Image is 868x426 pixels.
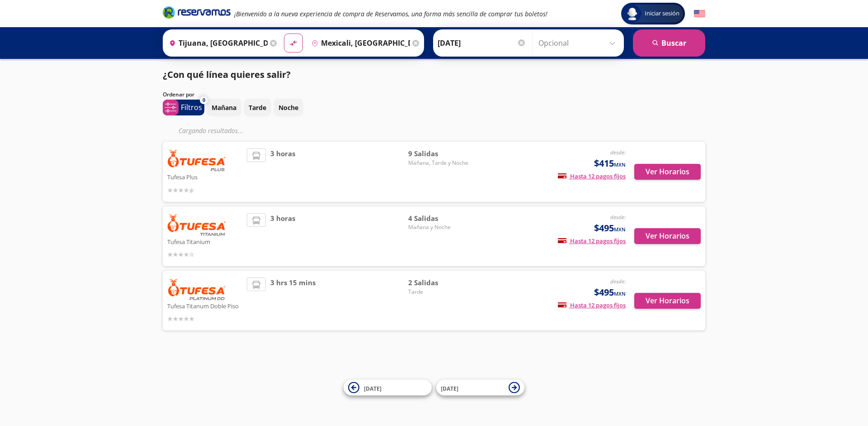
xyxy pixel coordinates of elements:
button: Ver Horarios [634,228,701,244]
button: [DATE] [436,380,524,396]
span: 4 Salidas [408,213,472,224]
p: Tufesa Titanum Doble Piso [167,300,242,311]
img: Tufesa Plus [167,148,226,171]
p: Filtros [181,102,202,113]
em: ¡Bienvenido a la nueva experiencia de compra de Reservamos, una forma más sencilla de comprar tus... [234,10,547,18]
small: MXN [614,290,626,297]
small: MXN [614,161,626,168]
span: Iniciar sesión [641,9,683,18]
em: Cargando resultados ... [179,126,243,135]
button: Noche [274,99,303,116]
p: Tarde [249,103,266,112]
span: Tarde [408,288,472,296]
span: $495 [594,221,626,235]
button: Mañana [207,99,241,116]
em: desde: [610,278,626,285]
input: Buscar Destino [308,32,410,54]
span: 3 horas [270,213,295,260]
p: Noche [278,103,298,112]
span: $415 [594,157,626,170]
button: Ver Horarios [634,293,701,309]
span: 2 Salidas [408,278,472,288]
button: Buscar [633,29,705,57]
button: [DATE] [344,380,432,396]
span: $495 [594,286,626,299]
p: Mañana [212,103,236,112]
span: Hasta 12 pagos fijos [558,301,626,309]
span: [DATE] [441,384,458,392]
input: Buscar Origen [165,32,268,54]
p: Tufesa Titanium [167,236,242,247]
span: 0 [203,96,205,104]
button: Ver Horarios [634,164,701,180]
span: Hasta 12 pagos fijos [558,237,626,245]
p: Ordenar por [163,91,194,99]
span: [DATE] [364,384,382,392]
span: 3 hrs 15 mins [270,278,316,324]
p: ¿Con qué línea quieres salir? [163,68,291,81]
img: Tufesa Titanum Doble Piso [167,278,226,300]
p: Tufesa Plus [167,171,242,182]
em: desde: [610,213,626,221]
button: Tarde [244,99,271,116]
span: Hasta 12 pagos fijos [558,172,626,180]
button: English [694,8,705,19]
span: Mañana, Tarde y Noche [408,159,472,167]
img: Tufesa Titanium [167,213,226,236]
em: desde: [610,148,626,156]
input: Elegir Fecha [438,32,526,54]
button: 0Filtros [163,100,204,115]
span: Mañana y Noche [408,223,472,231]
small: MXN [614,226,626,233]
a: Brand Logo [163,5,231,22]
span: 3 horas [270,148,295,195]
span: 9 Salidas [408,148,472,159]
i: Brand Logo [163,5,231,19]
input: Opcional [538,32,619,54]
